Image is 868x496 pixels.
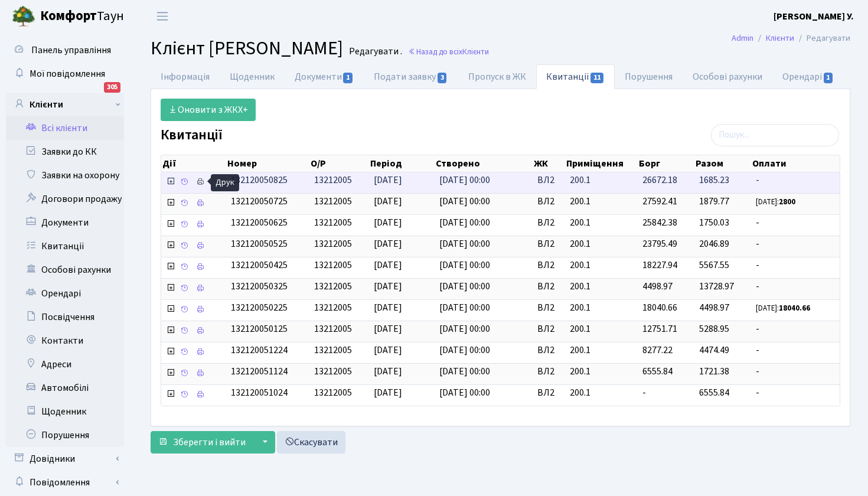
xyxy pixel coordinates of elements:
[231,174,288,187] span: 132120050825
[6,400,124,423] a: Щоденник
[231,237,288,250] span: 132120050525
[699,365,729,378] span: 1721.38
[231,344,288,357] span: 132120051224
[314,216,352,229] span: 13212005
[314,195,352,208] span: 13212005
[570,259,634,272] span: 200.1
[756,174,835,187] span: -
[161,155,226,172] th: Дії
[6,116,124,140] a: Всі клієнти
[570,322,634,336] span: 200.1
[824,73,833,83] span: 1
[439,195,490,208] span: [DATE] 00:00
[374,280,402,293] span: [DATE]
[220,64,285,89] a: Щоденник
[711,124,839,146] input: Пошук...
[756,322,835,336] span: -
[642,237,677,250] span: 23795.49
[30,67,105,80] span: Мої повідомлення
[226,155,309,172] th: Номер
[615,64,683,89] a: Порушення
[6,353,124,376] a: Адреси
[699,259,729,272] span: 5567.55
[161,99,256,121] a: Оновити з ЖКХ+
[151,431,253,453] button: Зберегти і вийти
[756,259,835,272] span: -
[6,234,124,258] a: Квитанції
[314,386,352,399] span: 13212005
[439,280,490,293] span: [DATE] 00:00
[642,386,646,399] span: -
[638,155,694,172] th: Борг
[714,26,868,51] nav: breadcrumb
[756,197,795,207] small: [DATE]:
[104,82,120,93] div: 305
[439,259,490,272] span: [DATE] 00:00
[642,174,677,187] span: 26672.18
[439,365,490,378] span: [DATE] 00:00
[277,431,345,453] a: Скасувати
[231,322,288,335] span: 132120050125
[374,174,402,187] span: [DATE]
[148,6,177,26] button: Переключити навігацію
[756,237,835,251] span: -
[570,280,634,293] span: 200.1
[794,32,850,45] li: Редагувати
[347,46,402,57] small: Редагувати .
[756,365,835,378] span: -
[151,35,343,62] span: Клієнт [PERSON_NAME]
[756,216,835,230] span: -
[570,301,634,315] span: 200.1
[6,282,124,305] a: Орендарі
[374,344,402,357] span: [DATE]
[537,174,560,187] span: ВЛ2
[6,329,124,353] a: Контакти
[642,259,677,272] span: 18227.94
[285,64,364,89] a: Документи
[756,280,835,293] span: -
[314,280,352,293] span: 13212005
[231,280,288,293] span: 132120050325
[374,386,402,399] span: [DATE]
[570,174,634,187] span: 200.1
[537,322,560,336] span: ВЛ2
[40,6,124,27] span: Таун
[570,237,634,251] span: 200.1
[374,259,402,272] span: [DATE]
[699,195,729,208] span: 1879.77
[537,344,560,357] span: ВЛ2
[6,258,124,282] a: Особові рахунки
[173,436,246,449] span: Зберегти і вийти
[314,174,352,187] span: 13212005
[533,155,565,172] th: ЖК
[537,195,560,208] span: ВЛ2
[642,365,673,378] span: 6555.84
[779,197,795,207] b: 2800
[699,237,729,250] span: 2046.89
[314,301,352,314] span: 13212005
[439,174,490,187] span: [DATE] 00:00
[772,64,844,89] a: Орендарі
[732,32,753,44] a: Admin
[438,73,447,83] span: 3
[774,9,854,24] a: [PERSON_NAME] У.
[537,216,560,230] span: ВЛ2
[314,237,352,250] span: 13212005
[537,365,560,378] span: ВЛ2
[374,365,402,378] span: [DATE]
[570,386,634,400] span: 200.1
[343,73,353,83] span: 1
[435,155,533,172] th: Створено
[699,322,729,335] span: 5288.95
[6,447,124,471] a: Довідники
[699,280,734,293] span: 13728.97
[231,301,288,314] span: 132120050225
[642,195,677,208] span: 27592.41
[439,386,490,399] span: [DATE] 00:00
[314,259,352,272] span: 13212005
[12,5,35,28] img: logo.png
[231,365,288,378] span: 132120051124
[314,322,352,335] span: 13212005
[537,237,560,251] span: ВЛ2
[6,93,124,116] a: Клієнти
